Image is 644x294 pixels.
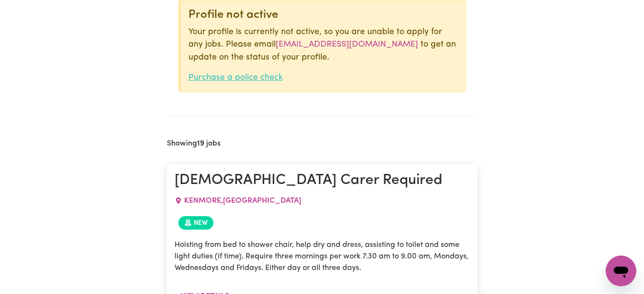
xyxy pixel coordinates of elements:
[167,139,221,148] h2: Showing jobs
[175,239,470,274] p: Hoisting from bed to shower chair, help dry and dress, assisting to toilet and some light duties ...
[184,197,301,205] span: KENMORE , [GEOGRAPHIC_DATA]
[188,73,283,82] a: Purchase a police check
[188,26,458,64] p: Your profile is currently not active, so you are unable to apply for any jobs. Please email to ge...
[178,216,213,230] span: Job posted within the last 30 days
[188,8,458,22] div: Profile not active
[606,256,636,286] iframe: Button to launch messaging window
[276,40,418,49] a: [EMAIL_ADDRESS][DOMAIN_NAME]
[197,140,204,147] b: 19
[175,172,470,189] h1: [DEMOGRAPHIC_DATA] Carer Required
